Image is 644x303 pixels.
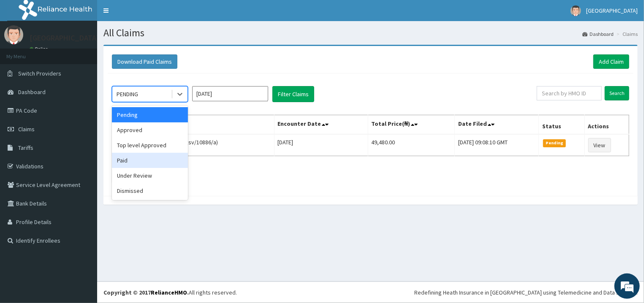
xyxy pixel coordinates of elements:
p: [GEOGRAPHIC_DATA] [30,34,99,42]
div: Top level Approved [112,138,188,153]
a: Dashboard [582,30,614,38]
th: Name [112,115,274,135]
th: Encounter Date [274,115,368,135]
a: RelianceHMO [151,289,187,296]
span: Pending [543,139,566,147]
span: Claims [18,125,35,133]
img: User Image [571,5,581,16]
span: Tariffs [18,144,33,151]
td: A2401198 [PERSON_NAME] (gsv/10886/a) [112,134,274,156]
input: Search [605,86,629,100]
th: Date Filed [455,115,538,135]
a: Online [30,46,50,52]
img: User Image [4,25,23,44]
input: Search by HMO ID [537,86,602,100]
span: [GEOGRAPHIC_DATA] [586,7,638,14]
div: Redefining Heath Insurance in [GEOGRAPHIC_DATA] using Telemedicine and Data Science! [414,288,638,297]
th: Total Price(₦) [368,115,455,135]
td: 49,480.00 [368,134,455,156]
td: [DATE] 09:08:10 GMT [455,134,538,156]
button: Filter Claims [272,86,314,102]
div: Pending [112,107,188,122]
div: Approved [112,122,188,138]
div: Under Review [112,168,188,183]
td: [DATE] [274,134,368,156]
th: Status [538,115,584,135]
input: Select Month and Year [192,86,268,101]
li: Claims [614,30,638,38]
a: View [588,138,611,152]
strong: Copyright © 2017 . [103,289,189,296]
div: Paid [112,153,188,168]
div: Dismissed [112,183,188,198]
button: Download Paid Claims [112,54,177,69]
span: Dashboard [18,88,46,96]
div: PENDING [117,90,138,98]
span: Switch Providers [18,70,61,77]
footer: All rights reserved. [97,281,644,303]
h1: All Claims [103,27,638,38]
a: Add Claim [593,54,629,69]
th: Actions [584,115,629,135]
